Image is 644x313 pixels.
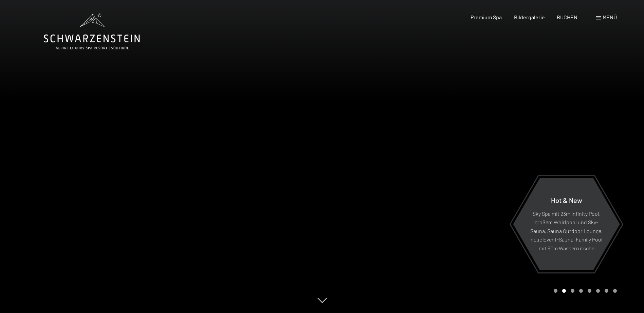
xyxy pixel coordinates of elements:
div: Carousel Page 3 [571,289,574,293]
div: Carousel Page 2 (Current Slide) [562,289,566,293]
span: Menü [603,14,617,20]
div: Carousel Page 6 [596,289,600,293]
span: Hot & New [551,196,582,204]
div: Carousel Page 8 [613,289,617,293]
div: Carousel Page 1 [554,289,557,293]
div: Carousel Page 5 [588,289,591,293]
p: Sky Spa mit 23m Infinity Pool, großem Whirlpool und Sky-Sauna, Sauna Outdoor Lounge, neue Event-S... [530,209,603,252]
a: BUCHEN [557,14,577,20]
a: Hot & New Sky Spa mit 23m Infinity Pool, großem Whirlpool und Sky-Sauna, Sauna Outdoor Lounge, ne... [513,178,620,271]
a: Bildergalerie [514,14,545,20]
div: Carousel Page 4 [579,289,583,293]
a: Premium Spa [471,14,502,20]
div: Carousel Pagination [551,289,617,293]
div: Carousel Page 7 [605,289,608,293]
